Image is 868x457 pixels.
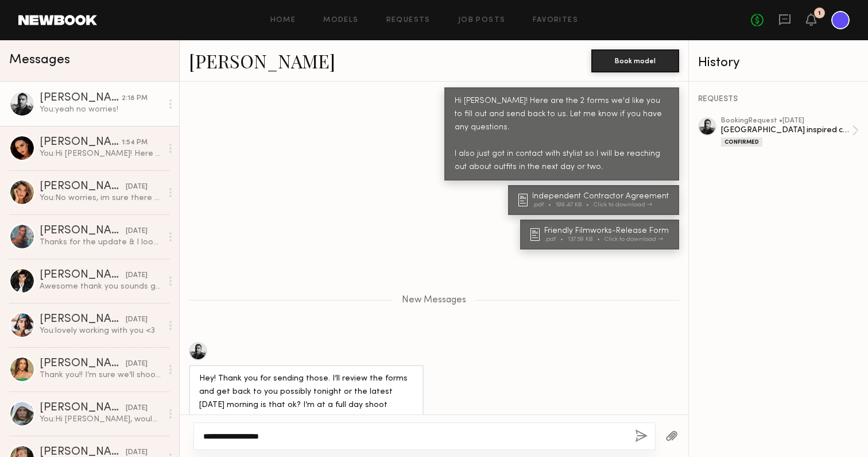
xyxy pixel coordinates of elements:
[604,236,663,243] div: Click to download
[40,193,162,203] div: You: No worries, im sure there will be other projects for us to work on in the future <3
[40,148,162,159] div: You: Hi [PERSON_NAME]! Here are the 2 forms we'd like you to fill out and send back to us. Let me...
[532,202,556,208] div: .pdf
[544,227,672,235] div: Friendly Filmworks-Release Form
[40,281,162,292] div: Awesome thank you sounds great
[126,403,148,414] div: [DATE]
[40,104,162,115] div: You: yeah no worries!
[126,182,148,193] div: [DATE]
[40,325,162,336] div: You: lovely working with you <3
[122,137,148,148] div: 1:54 PM
[126,359,148,370] div: [DATE]
[386,17,431,24] a: Requests
[818,10,821,17] div: 1
[698,95,859,103] div: REQUESTS
[40,137,122,148] div: [PERSON_NAME]
[40,237,162,248] div: Thanks for the update & I look forward to hearing from you.
[126,314,148,325] div: [DATE]
[568,236,604,243] div: 137.59 KB
[40,370,162,381] div: Thank you!! I’m sure we’ll shoot soon 😄
[518,193,672,208] a: Independent Contractor Agreement.pdf199.47 KBClick to download
[40,414,162,425] div: You: Hi [PERSON_NAME], would love to shoot with you if you're available! Wasn't sure if you decli...
[40,314,126,325] div: [PERSON_NAME]
[533,17,578,24] a: Favorites
[721,137,762,147] div: Confirmed
[40,93,122,104] div: [PERSON_NAME]
[40,270,126,281] div: [PERSON_NAME]
[199,372,413,425] div: Hey! Thank you for sending those. I’ll review the forms and get back to you possibly tonight or t...
[591,49,679,72] button: Book model
[402,295,466,305] span: New Messages
[721,117,859,147] a: bookingRequest •[DATE][GEOGRAPHIC_DATA] inspired commercialConfirmed
[9,53,70,67] span: Messages
[591,55,679,65] a: Book model
[530,227,672,243] a: Friendly Filmworks-Release Form.pdf137.59 KBClick to download
[126,226,148,237] div: [DATE]
[556,202,594,208] div: 199.47 KB
[323,17,358,24] a: Models
[40,181,126,193] div: [PERSON_NAME]
[594,202,652,208] div: Click to download
[455,95,669,174] div: Hi [PERSON_NAME]! Here are the 2 forms we'd like you to fill out and send back to us. Let me know...
[721,125,852,136] div: [GEOGRAPHIC_DATA] inspired commercial
[544,236,568,243] div: .pdf
[532,193,672,201] div: Independent Contractor Agreement
[270,17,296,24] a: Home
[122,93,148,104] div: 2:18 PM
[721,117,852,125] div: booking Request • [DATE]
[698,56,859,70] div: History
[40,225,126,237] div: [PERSON_NAME]
[126,270,148,281] div: [DATE]
[40,358,126,370] div: [PERSON_NAME]
[458,17,506,24] a: Job Posts
[40,402,126,414] div: [PERSON_NAME]
[189,48,335,73] a: [PERSON_NAME]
